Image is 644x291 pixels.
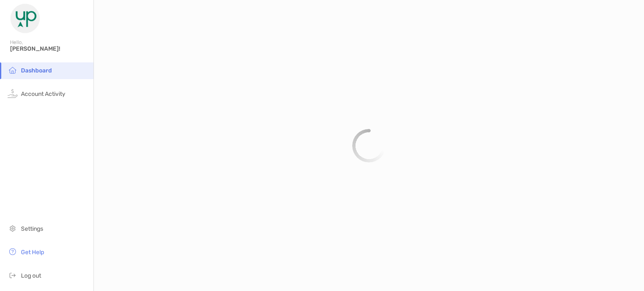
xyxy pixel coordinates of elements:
[8,247,18,257] img: get-help icon
[21,67,52,74] span: Dashboard
[21,249,44,256] span: Get Help
[8,65,18,75] img: household icon
[8,270,18,280] img: logout icon
[21,225,43,232] span: Settings
[8,223,18,233] img: settings icon
[10,45,88,52] span: [PERSON_NAME]!
[21,90,65,98] span: Account Activity
[8,88,18,98] img: activity icon
[21,272,41,279] span: Log out
[10,3,40,33] img: Zoe Logo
